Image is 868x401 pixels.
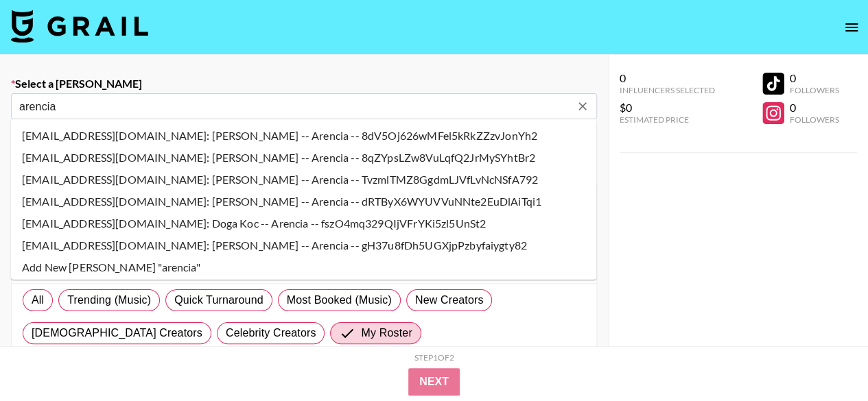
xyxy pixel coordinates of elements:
[11,77,597,90] label: Select a [PERSON_NAME]
[11,212,596,234] li: [EMAIL_ADDRESS][DOMAIN_NAME]: Doga Koc -- Arencia -- fszO4mq329QIjVFrYKi5zl5UnSt2
[11,147,596,169] li: [EMAIL_ADDRESS][DOMAIN_NAME]: [PERSON_NAME] -- Arencia -- 8qZYpsLZw8VuLqfQ2JrMySYhtBr2
[838,14,865,41] button: open drawer
[11,234,596,256] li: [EMAIL_ADDRESS][DOMAIN_NAME]: [PERSON_NAME] -- Arencia -- gH37u8fDh5UGXjpPzbyfaiygty82
[361,325,412,341] span: My Roster
[573,97,592,116] button: Clear
[620,114,715,125] div: Estimated Price
[620,71,715,85] div: 0
[11,169,596,191] li: [EMAIL_ADDRESS][DOMAIN_NAME]: [PERSON_NAME] -- Arencia -- TvzmlTMZ8GgdmLJVfLvNcNSfA792
[67,292,151,308] span: Trending (Music)
[790,101,839,114] div: 0
[11,10,148,42] img: Grail Talent
[174,292,263,308] span: Quick Turnaround
[11,256,596,278] li: Add New [PERSON_NAME] "arencia"
[790,71,839,85] div: 0
[287,292,392,308] span: Most Booked (Music)
[415,292,484,308] span: New Creators
[32,325,202,341] span: [DEMOGRAPHIC_DATA] Creators
[11,191,596,212] li: [EMAIL_ADDRESS][DOMAIN_NAME]: [PERSON_NAME] -- Arencia -- dRTByX6WYUVVuNNte2EuDlAiTqi1
[620,101,715,114] div: $0
[620,85,715,95] div: Influencers Selected
[414,352,454,363] div: Step 1 of 2
[32,292,44,308] span: All
[226,325,316,341] span: Celebrity Creators
[790,85,839,95] div: Followers
[790,114,839,125] div: Followers
[11,125,596,147] li: [EMAIL_ADDRESS][DOMAIN_NAME]: [PERSON_NAME] -- Arencia -- 8dV5Oj626wMFel5kRkZZzvJonYh2
[408,368,460,396] button: Next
